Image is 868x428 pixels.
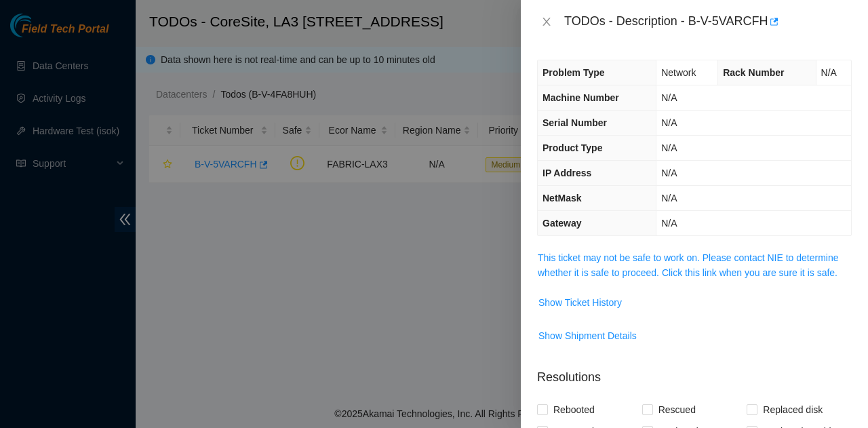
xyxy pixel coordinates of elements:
a: This ticket may not be safe to work on. Please contact NIE to determine whether it is safe to pro... [538,252,839,278]
span: N/A [661,142,677,153]
span: Rescued [653,399,701,421]
span: N/A [661,117,677,128]
span: NetMask [542,193,582,203]
span: Gateway [542,218,582,229]
span: Serial Number [542,117,607,128]
span: Show Shipment Details [538,328,637,343]
button: Show Shipment Details [538,325,637,347]
span: Rack Number [723,67,784,78]
span: Product Type [542,142,602,153]
span: Network [661,67,696,78]
span: Replaced disk [757,399,828,421]
span: N/A [821,67,837,78]
div: TODOs - Description - B-V-5VARCFH [564,11,852,33]
span: IP Address [542,168,591,178]
span: Problem Type [542,67,605,78]
span: N/A [661,218,677,229]
button: Close [537,16,556,28]
button: Show Ticket History [538,292,623,313]
span: N/A [661,193,677,203]
span: Machine Number [542,92,619,103]
span: Rebooted [548,399,600,421]
p: Resolutions [537,357,852,387]
span: N/A [661,92,677,103]
span: N/A [661,168,677,178]
span: close [541,16,552,27]
span: Show Ticket History [538,295,622,310]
